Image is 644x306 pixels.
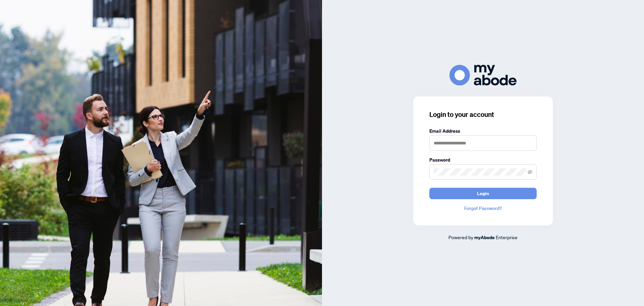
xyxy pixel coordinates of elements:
[429,205,537,212] a: Forgot Password?
[449,65,517,85] img: ma-logo
[477,188,489,199] span: Login
[528,170,532,174] span: eye-invisible
[448,234,473,240] span: Powered by
[496,234,518,240] span: Enterprise
[429,156,537,164] label: Password
[429,127,537,135] label: Email Address
[429,188,537,199] button: Login
[474,234,495,241] a: myAbode
[429,110,537,119] h3: Login to your account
